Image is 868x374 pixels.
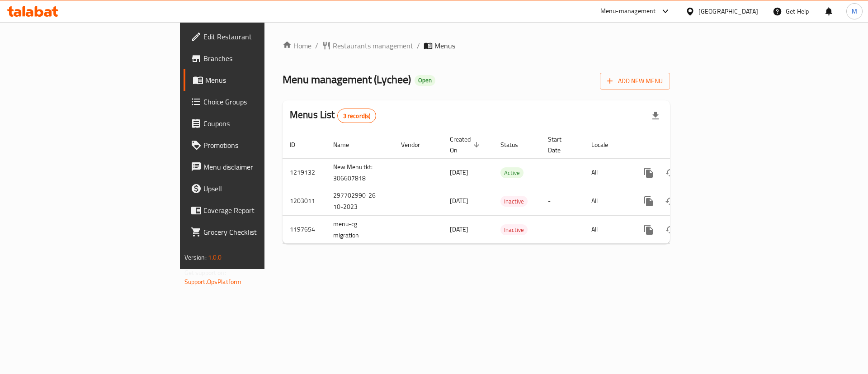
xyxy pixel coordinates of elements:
[415,76,435,84] span: Open
[584,187,631,215] td: All
[638,219,660,241] button: more
[591,139,620,150] span: Locale
[450,195,468,207] span: [DATE]
[203,227,318,237] span: Grocery Checklist
[184,199,325,221] a: Coverage Report
[638,190,660,212] button: more
[184,47,325,69] a: Branches
[283,40,670,51] nav: breadcrumb
[500,139,530,150] span: Status
[337,109,377,123] div: Total records count
[184,156,325,178] a: Menu disclaimer
[184,276,242,288] a: Support.OpsPlatform
[607,76,663,87] span: Add New Menu
[541,187,584,215] td: -
[415,75,435,86] div: Open
[205,75,318,85] span: Menus
[500,196,528,207] span: Inactive
[184,69,325,91] a: Menus
[290,108,376,123] h2: Menus List
[500,167,524,178] div: Active
[600,6,656,17] div: Menu-management
[184,251,207,263] span: Version:
[208,251,222,263] span: 1.0.0
[541,215,584,244] td: -
[326,187,394,215] td: 297702990-26-10-2023
[638,162,660,184] button: more
[333,139,361,150] span: Name
[584,158,631,187] td: All
[322,40,413,51] a: Restaurants management
[600,73,670,90] button: Add New Menu
[548,134,573,156] span: Start Date
[434,40,455,51] span: Menus
[417,40,420,51] li: /
[660,190,681,212] button: Change Status
[184,178,325,199] a: Upsell
[203,31,318,42] span: Edit Restaurant
[203,118,318,129] span: Coupons
[500,225,528,235] span: Inactive
[283,69,411,90] span: Menu management ( Lychee )
[645,105,666,127] div: Export file
[500,168,524,178] span: Active
[338,112,376,120] span: 3 record(s)
[541,158,584,187] td: -
[333,40,413,51] span: Restaurants management
[852,6,857,16] span: M
[290,139,307,150] span: ID
[401,139,432,150] span: Vendor
[203,161,318,172] span: Menu disclaimer
[450,223,468,235] span: [DATE]
[203,53,318,64] span: Branches
[184,113,325,134] a: Coupons
[203,205,318,216] span: Coverage Report
[283,131,732,244] table: enhanced table
[184,91,325,113] a: Choice Groups
[584,215,631,244] td: All
[184,221,325,243] a: Grocery Checklist
[698,6,758,16] div: [GEOGRAPHIC_DATA]
[184,267,226,279] span: Get support on:
[660,162,681,184] button: Change Status
[203,140,318,151] span: Promotions
[184,134,325,156] a: Promotions
[660,219,681,241] button: Change Status
[631,131,732,159] th: Actions
[450,134,482,156] span: Created On
[326,158,394,187] td: New Menu tkt: 306607818
[184,26,325,47] a: Edit Restaurant
[450,166,468,178] span: [DATE]
[203,183,318,194] span: Upsell
[203,96,318,107] span: Choice Groups
[500,196,528,207] div: Inactive
[326,215,394,244] td: menu-cg migration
